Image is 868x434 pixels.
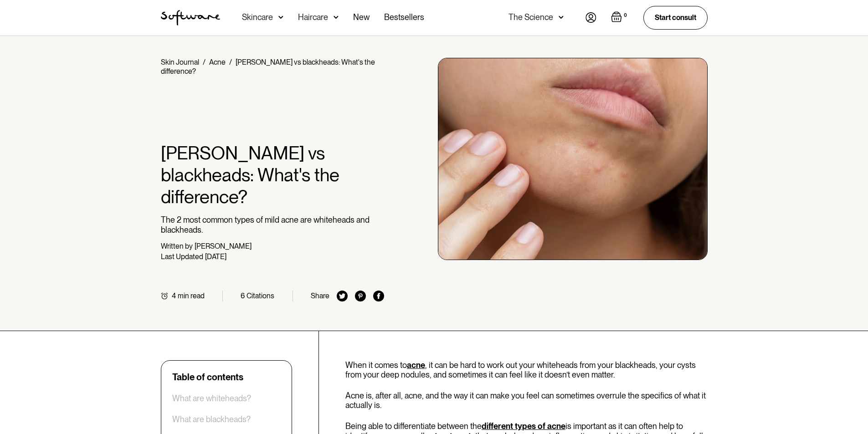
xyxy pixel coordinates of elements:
[241,291,245,300] div: 6
[229,58,232,66] div: /
[161,142,385,208] h1: [PERSON_NAME] vs blackheads: What's the difference?
[373,291,384,301] img: facebook icon
[195,242,252,250] div: [PERSON_NAME]
[508,13,553,22] div: The Science
[172,372,243,383] div: Table of contents
[643,6,708,29] a: Start consult
[178,291,205,300] div: min read
[161,252,203,261] div: Last Updated
[205,252,226,261] div: [DATE]
[172,393,251,403] a: What are whiteheads?
[622,11,629,20] div: 0
[161,215,385,235] p: The 2 most common types of mild acne are whiteheads and blackheads.
[345,391,708,410] p: Acne is, after all, acne, and the way it can make you feel can sometimes overrule the specifics o...
[203,58,205,66] div: /
[407,360,425,370] a: acne
[209,58,226,66] a: Acne
[355,291,366,301] img: pinterest icon
[161,10,220,26] img: Software Logo
[161,10,220,26] a: home
[161,58,199,66] a: Skin Journal
[172,291,176,300] div: 4
[161,242,193,250] div: Written by
[172,414,251,424] a: What are blackheads?
[611,11,629,24] a: Open empty cart
[482,421,565,431] a: different types of acne
[337,291,348,301] img: twitter icon
[298,13,328,22] div: Haircare
[559,13,564,22] img: arrow down
[242,13,273,22] div: Skincare
[278,13,283,22] img: arrow down
[345,360,708,380] p: When it comes to , it can be hard to work out your whiteheads from your blackheads, your cysts fr...
[247,291,274,300] div: Citations
[334,13,339,22] img: arrow down
[161,58,375,76] div: [PERSON_NAME] vs blackheads: What's the difference?
[311,291,329,300] div: Share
